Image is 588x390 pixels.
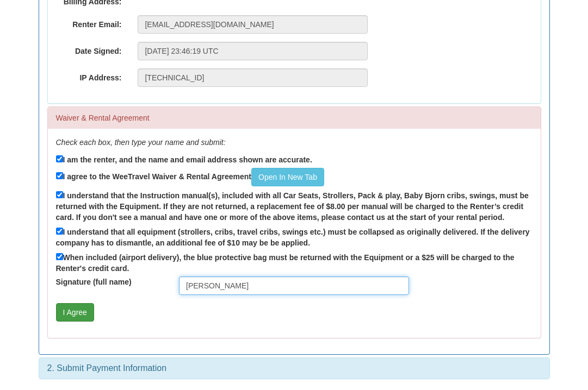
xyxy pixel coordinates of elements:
label: I understand that all equipment (strollers, cribs, travel cribs, swings etc.) must be collapsed a... [56,225,533,248]
a: Open In New Tab [251,168,324,186]
input: I understand that all equipment (strollers, cribs, travel cribs, swings etc.) must be collapsed a... [56,228,63,235]
label: When included (airport delivery), the blue protective bag must be returned with the Equipment or ... [56,251,533,274]
label: Signature (full name) [48,276,171,287]
input: I agree to the WeeTravel Waiver & Rental AgreementOpen In New Tab [56,172,63,179]
label: IP Address: [48,68,130,83]
em: Check each box, then type your name and submit: [56,138,226,147]
div: Waiver & Rental Agreement [48,107,541,129]
input: I am the renter, and the name and email address shown are accurate. [56,155,63,162]
input: I understand that the Instruction manual(s), included with all Car Seats, Strollers, Pack & play,... [56,191,63,198]
label: I am the renter, and the name and email address shown are accurate. [56,153,312,165]
input: Full Name [179,276,409,295]
label: Date Signed: [48,42,130,56]
input: When included (airport delivery), the blue protective bag must be returned with the Equipment or ... [56,253,63,260]
label: I understand that the Instruction manual(s), included with all Car Seats, Strollers, Pack & play,... [56,189,533,223]
label: Renter Email: [48,15,130,30]
h3: 2. Submit Payment Information [47,363,541,373]
label: I agree to the WeeTravel Waiver & Rental Agreement [56,168,324,186]
button: I Agree [56,303,94,322]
